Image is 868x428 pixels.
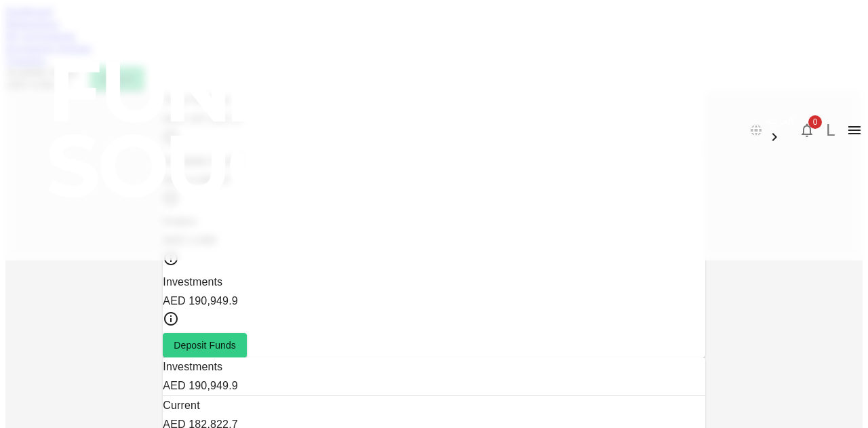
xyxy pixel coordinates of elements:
span: Current [163,400,199,411]
button: L [821,120,841,140]
div: AED 190,949.9 [163,292,705,311]
div: AED 190,949.9 [163,376,705,395]
button: 0 [793,117,821,144]
span: Investments [163,276,222,288]
button: Deposit Funds [163,333,247,357]
span: 0 [808,115,822,129]
span: العربية [766,115,793,126]
span: Investments [163,361,222,372]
